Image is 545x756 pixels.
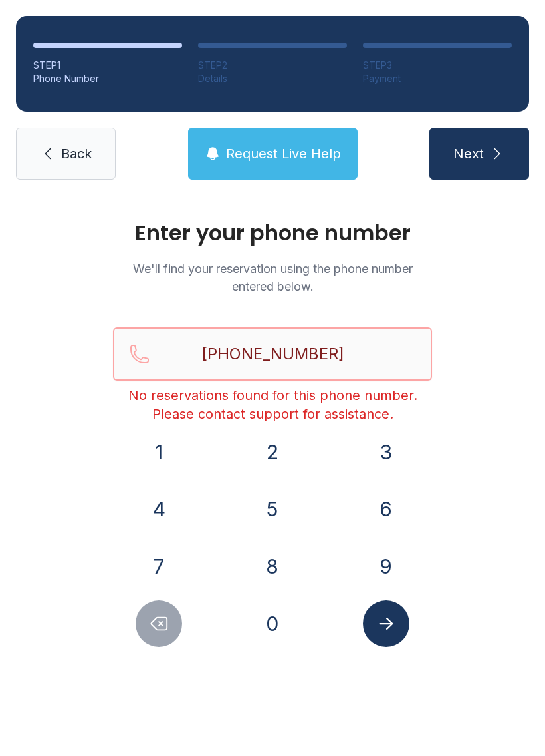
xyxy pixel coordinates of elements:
button: 5 [249,486,296,532]
button: Submit lookup form [363,600,409,647]
button: 4 [136,486,182,532]
span: Back [61,144,92,163]
span: Request Live Help [226,144,341,163]
div: Payment [363,72,512,85]
span: Next [453,144,484,163]
div: STEP 1 [33,59,182,72]
button: 1 [136,429,182,475]
div: Details [198,72,347,85]
button: 2 [249,429,296,475]
button: 9 [363,543,409,590]
div: STEP 3 [363,59,512,72]
button: 7 [136,543,182,590]
button: Delete number [136,600,182,647]
button: 0 [249,600,296,647]
div: Phone Number [33,72,182,85]
div: STEP 2 [198,59,347,72]
h1: Enter your phone number [113,222,432,244]
button: 8 [249,543,296,590]
p: We'll find your reservation using the phone number entered below. [113,260,432,295]
button: 6 [363,486,409,532]
input: Reservation phone number [113,327,432,381]
div: No reservations found for this phone number. Please contact support for assistance. [113,386,432,423]
button: 3 [363,429,409,475]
